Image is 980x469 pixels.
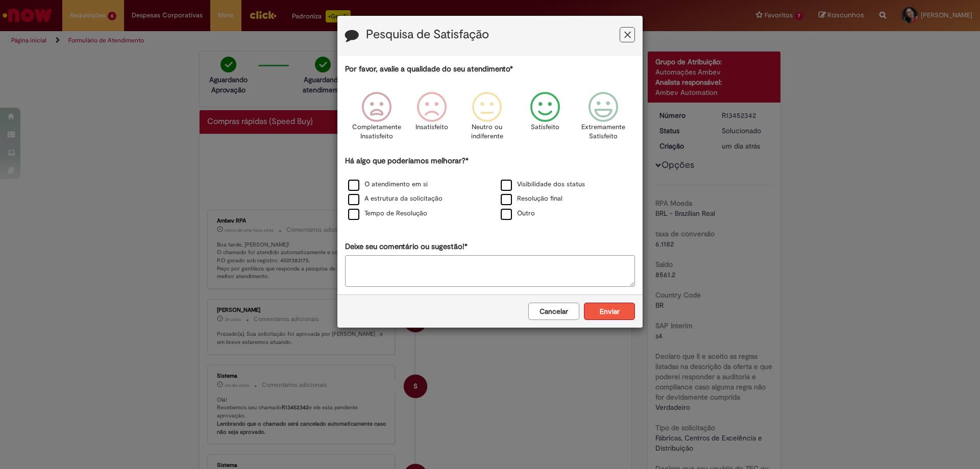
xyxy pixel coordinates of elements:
div: Completamente Insatisfeito [351,84,403,154]
label: Outro [501,209,535,218]
label: Tempo de Resolução [348,209,427,218]
div: Há algo que poderíamos melhorar?* [345,156,635,221]
button: Enviar [584,303,635,320]
div: Satisfeito [516,84,574,154]
button: Cancelar [528,303,579,320]
label: O atendimento em si [348,180,428,189]
p: Completamente Insatisfeito [352,122,401,141]
p: Insatisfeito [415,122,448,132]
div: Insatisfeito [406,84,458,154]
label: Resolução final [501,194,562,204]
label: Visibilidade dos status [501,180,585,189]
label: Por favor, avalie a qualidade do seu atendimento* [345,64,513,75]
div: Extremamente Satisfeito [577,84,629,154]
label: Pesquisa de Satisfação [366,28,489,41]
p: Satisfeito [531,122,559,132]
p: Extremamente Satisfeito [581,122,625,141]
label: Deixe seu comentário ou sugestão!* [345,241,468,252]
p: Neutro ou indiferente [469,122,505,141]
div: Neutro ou indiferente [461,84,513,154]
label: A estrutura da solicitação [348,194,443,204]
